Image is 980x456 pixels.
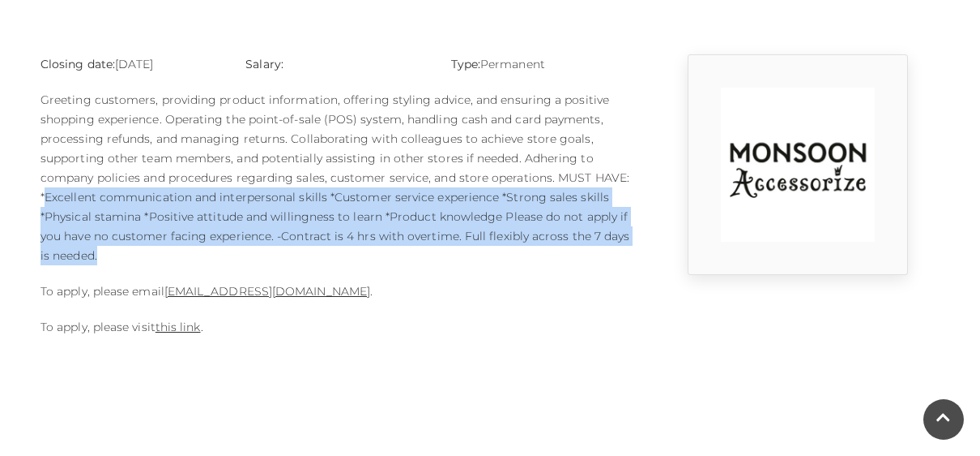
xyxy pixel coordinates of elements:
strong: Closing date: [40,57,115,71]
a: [EMAIL_ADDRESS][DOMAIN_NAME] [164,284,370,299]
p: To apply, please visit . [40,317,632,337]
strong: Salary: [245,57,283,71]
img: rtuC_1630740947_no1Y.jpg [721,88,875,242]
p: Greeting customers, providing product information, offering styling advice, and ensuring a positi... [40,90,632,265]
p: [DATE] [40,54,221,74]
strong: Type: [451,57,480,71]
p: To apply, please email . [40,282,632,301]
a: this link [156,320,201,334]
p: Permanent [451,54,632,74]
